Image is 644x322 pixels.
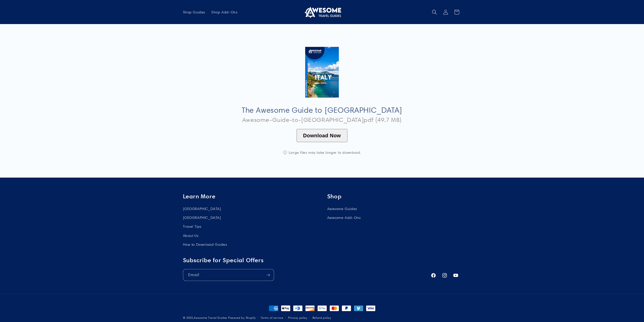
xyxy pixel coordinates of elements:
[183,193,317,200] h2: Learn More
[183,316,227,319] small: © 2025,
[180,7,209,17] a: Shop Guides
[313,315,331,320] a: Refund policy
[327,206,357,213] a: Awesome Guides
[297,129,347,142] button: Download Now
[183,213,221,222] a: [GEOGRAPHIC_DATA]
[301,4,343,20] a: Awesome Travel Guides
[305,47,339,98] img: Cover_Large_-_Italy.jpg
[194,316,227,319] a: Awesome Travel Guides
[183,257,425,264] h2: Subscribe for Special Offers
[183,222,202,231] a: Travel Tips
[183,240,227,249] a: How to Download Guides
[263,269,274,281] button: Subscribe
[228,316,256,319] a: Powered by Shopify
[261,315,283,320] a: Terms of service
[183,206,221,213] a: [GEOGRAPHIC_DATA]
[429,7,440,18] summary: Search
[288,315,307,320] a: Privacy policy
[283,150,287,155] span: ⓘ
[211,10,237,14] span: Shop Add-Ons
[327,213,361,222] a: Awesome Add-Ons
[303,6,341,18] img: Awesome Travel Guides
[183,10,205,14] span: Shop Guides
[272,150,373,155] div: Large files may take longer to download.
[183,231,199,240] a: About Us
[208,7,240,17] a: Shop Add-Ons
[327,193,461,200] h2: Shop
